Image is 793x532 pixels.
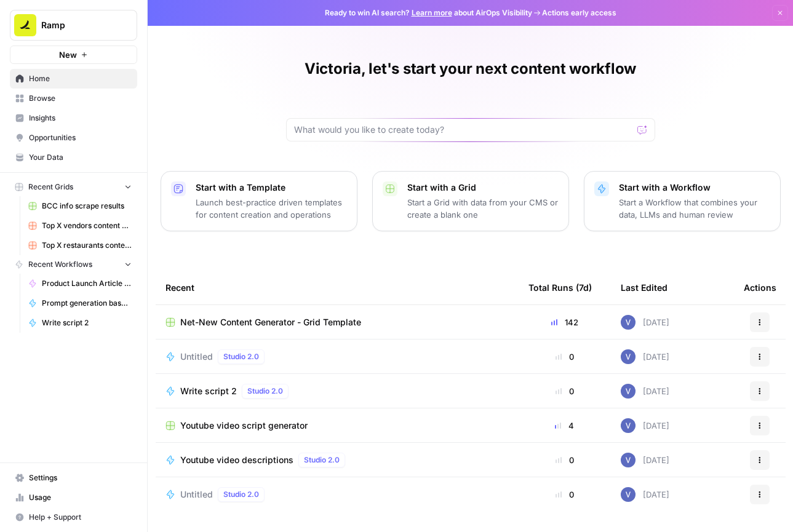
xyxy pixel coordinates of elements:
[23,313,137,333] a: Write script 2
[180,454,293,466] span: Youtube video descriptions
[42,278,132,289] span: Product Launch Article Automation
[42,240,132,251] span: Top X restaurants content generator
[165,384,509,399] a: Write script 2Studio 2.0
[180,488,213,501] span: Untitled
[372,171,569,231] button: Start with a GridStart a Grid with data from your CMS or create a blank one
[165,349,509,364] a: UntitledStudio 2.0
[412,8,452,17] a: Learn more
[29,113,132,124] span: Insights
[23,196,137,216] a: BCC info scrape results
[28,181,73,193] span: Recent Grids
[10,108,137,128] a: Insights
[304,455,340,466] span: Studio 2.0
[621,349,636,364] img: 2tijbeq1l253n59yk5qyo2htxvbk
[29,73,132,84] span: Home
[42,317,132,328] span: Write script 2
[42,200,132,212] span: BCC info scrape results
[247,386,283,397] span: Studio 2.0
[744,271,776,304] div: Actions
[180,351,213,363] span: Untitled
[621,487,669,502] div: [DATE]
[14,14,36,36] img: Ramp Logo
[10,507,137,527] button: Help + Support
[196,196,347,221] p: Launch best-practice driven templates for content creation and operations
[10,89,137,108] a: Browse
[542,7,616,18] span: Actions early access
[180,385,237,397] span: Write script 2
[528,488,601,501] div: 0
[165,487,509,502] a: UntitledStudio 2.0
[407,196,559,221] p: Start a Grid with data from your CMS or create a blank one
[10,10,137,41] button: Workspace: Ramp
[180,316,361,328] span: Net-New Content Generator - Grid Template
[528,271,592,304] div: Total Runs (7d)
[325,7,532,18] span: Ready to win AI search? about AirOps Visibility
[10,488,137,507] a: Usage
[10,148,137,167] a: Your Data
[621,384,669,399] div: [DATE]
[294,124,632,136] input: What would you like to create today?
[528,454,601,466] div: 0
[165,453,509,467] a: Youtube video descriptionsStudio 2.0
[621,384,636,399] img: 2tijbeq1l253n59yk5qyo2htxvbk
[621,453,669,467] div: [DATE]
[10,468,137,488] a: Settings
[621,271,667,304] div: Last Edited
[10,128,137,148] a: Opportunities
[23,236,137,255] a: Top X restaurants content generator
[23,216,137,236] a: Top X vendors content generator
[407,181,559,194] p: Start with a Grid
[528,419,601,432] div: 4
[619,196,770,221] p: Start a Workflow that combines your data, LLMs and human review
[23,293,137,313] a: Prompt generation based on URL v1
[621,418,669,433] div: [DATE]
[621,418,636,433] img: 2tijbeq1l253n59yk5qyo2htxvbk
[621,487,636,502] img: 2tijbeq1l253n59yk5qyo2htxvbk
[161,171,357,231] button: Start with a TemplateLaunch best-practice driven templates for content creation and operations
[23,274,137,293] a: Product Launch Article Automation
[165,419,509,432] a: Youtube video script generator
[180,419,308,432] span: Youtube video script generator
[28,259,92,270] span: Recent Workflows
[10,178,137,196] button: Recent Grids
[10,69,137,89] a: Home
[165,316,509,328] a: Net-New Content Generator - Grid Template
[528,351,601,363] div: 0
[29,492,132,503] span: Usage
[10,255,137,274] button: Recent Workflows
[621,315,669,330] div: [DATE]
[29,93,132,104] span: Browse
[584,171,781,231] button: Start with a WorkflowStart a Workflow that combines your data, LLMs and human review
[621,315,636,330] img: 2tijbeq1l253n59yk5qyo2htxvbk
[59,49,77,61] span: New
[528,385,601,397] div: 0
[29,152,132,163] span: Your Data
[165,271,509,304] div: Recent
[196,181,347,194] p: Start with a Template
[621,349,669,364] div: [DATE]
[223,351,259,362] span: Studio 2.0
[29,132,132,143] span: Opportunities
[42,298,132,309] span: Prompt generation based on URL v1
[41,19,116,31] span: Ramp
[621,453,636,467] img: 2tijbeq1l253n59yk5qyo2htxvbk
[223,489,259,500] span: Studio 2.0
[619,181,770,194] p: Start with a Workflow
[10,46,137,64] button: New
[29,512,132,523] span: Help + Support
[528,316,601,328] div: 142
[29,472,132,483] span: Settings
[305,59,636,79] h1: Victoria, let's start your next content workflow
[42,220,132,231] span: Top X vendors content generator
